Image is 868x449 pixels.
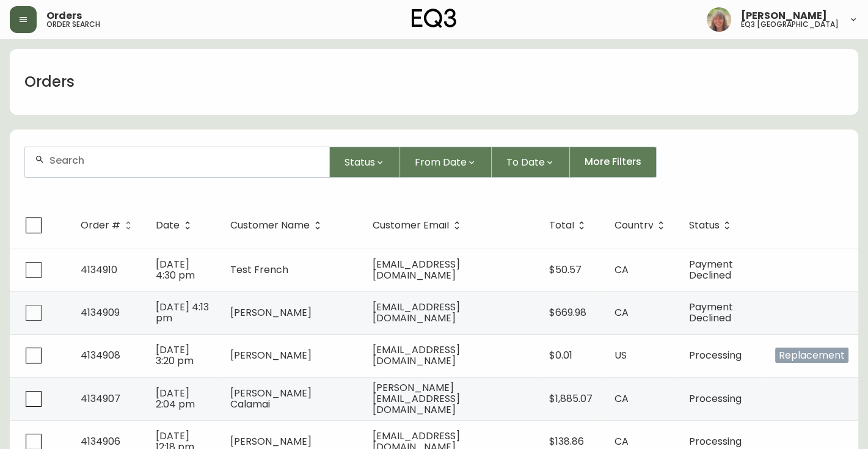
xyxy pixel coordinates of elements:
span: [PERSON_NAME] Calamai [230,386,312,411]
span: [DATE] 3:20 pm [156,343,194,368]
span: Date [156,220,195,231]
span: Customer Email [373,222,449,229]
span: 4134906 [81,434,120,448]
h5: eq3 [GEOGRAPHIC_DATA] [741,21,839,28]
span: Processing [688,434,741,448]
span: [PERSON_NAME] [741,11,827,21]
span: [PERSON_NAME] [230,305,312,319]
span: [DATE] 4:30 pm [156,257,195,282]
span: $1,885.07 [549,392,592,406]
span: [PERSON_NAME] [230,348,312,362]
span: Processing [688,392,741,406]
span: Total [549,220,589,231]
span: Status [345,155,375,170]
span: From Date [415,155,467,170]
span: [EMAIL_ADDRESS][DOMAIN_NAME] [373,300,460,325]
span: $0.01 [549,348,572,362]
span: Processing [688,348,741,362]
span: [DATE] 2:04 pm [156,386,195,411]
h1: Orders [24,71,75,92]
span: More Filters [585,155,641,169]
img: logo [412,9,457,28]
span: Orders [46,11,82,21]
button: To Date [492,147,570,178]
span: 4134908 [81,348,120,362]
span: $669.98 [549,305,586,319]
span: Order # [81,220,136,231]
span: Customer Email [373,220,465,231]
span: Date [156,222,180,229]
span: $138.86 [549,434,583,448]
button: More Filters [570,147,657,178]
span: Status [688,222,719,229]
span: Test French [230,263,288,277]
span: [EMAIL_ADDRESS][DOMAIN_NAME] [373,343,460,368]
input: Search [49,155,319,166]
span: 4134907 [81,392,120,406]
span: CA [614,263,628,277]
span: [PERSON_NAME] [230,434,312,448]
span: Total [549,222,574,229]
span: 4134909 [81,305,120,319]
span: Country [614,222,653,229]
span: Order # [81,222,120,229]
span: 4134910 [81,263,117,277]
h5: order search [46,21,100,28]
span: Customer Name [230,222,310,229]
span: US [614,348,626,362]
span: $50.57 [549,263,581,277]
button: Status [330,147,400,178]
span: [EMAIL_ADDRESS][DOMAIN_NAME] [373,257,460,282]
span: Payment Declined [688,257,732,282]
span: Status [688,220,735,231]
span: Payment Declined [688,300,732,325]
span: CA [614,392,628,406]
span: Replacement [775,348,848,363]
span: To Date [506,155,545,170]
button: From Date [400,147,492,178]
span: [DATE] 4:13 pm [156,300,209,325]
span: [PERSON_NAME][EMAIL_ADDRESS][DOMAIN_NAME] [373,381,460,417]
span: CA [614,305,628,319]
span: Customer Name [230,220,326,231]
span: Country [614,220,669,231]
img: ORIGINAL.jpg [707,7,731,32]
span: CA [614,434,628,448]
